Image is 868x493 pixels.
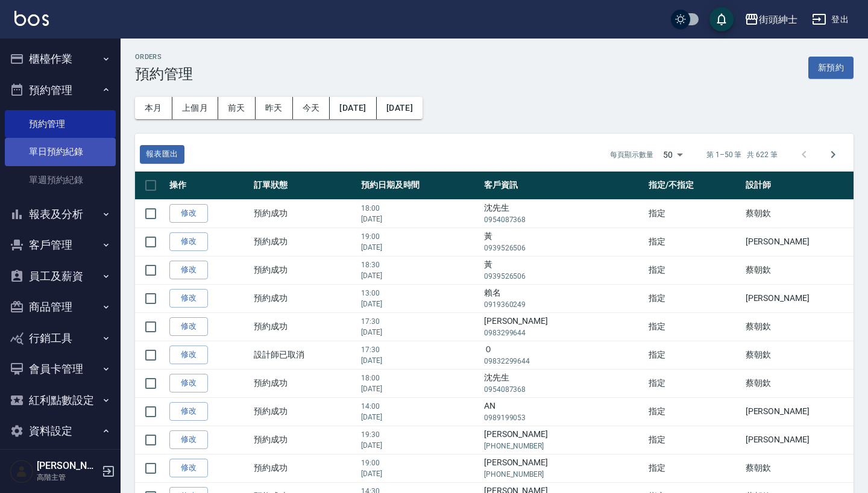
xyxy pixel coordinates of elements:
img: Person [10,459,34,483]
a: 新預約 [808,61,854,73]
button: 報表及分析 [5,199,116,230]
td: ０ [481,341,646,369]
a: 修改 [169,261,208,279]
p: 0939526506 [484,243,643,253]
p: 19:00 [361,457,478,468]
p: 18:00 [361,373,478,383]
a: 修改 [169,317,208,336]
button: 登出 [807,8,854,31]
td: 賴名 [481,284,646,312]
button: 商品管理 [5,291,116,323]
button: 會員卡管理 [5,353,116,385]
button: 上個月 [172,97,218,119]
button: save [709,7,734,31]
td: 預約成功 [251,397,358,426]
th: 預約日期及時間 [358,172,481,200]
td: 指定 [646,312,743,341]
button: 紅利點數設定 [5,385,116,416]
button: 本月 [135,97,172,119]
h3: 預約管理 [135,66,193,82]
button: [DATE] [330,97,376,119]
p: 0954087368 [484,384,643,395]
p: 0989199053 [484,412,643,423]
td: 指定 [646,454,743,482]
td: 指定 [646,426,743,454]
p: [DATE] [361,412,478,423]
button: 新預約 [808,57,854,79]
a: 單週預約紀錄 [5,166,116,194]
h5: [PERSON_NAME] [37,460,98,472]
p: 19:00 [361,231,478,242]
p: [PHONE_NUMBER] [484,469,643,480]
p: [DATE] [361,468,478,479]
p: 18:00 [361,203,478,214]
td: 沈先生 [481,369,646,397]
td: 指定 [646,369,743,397]
td: 預約成功 [251,369,358,397]
a: 修改 [169,204,208,223]
td: 預約成功 [251,228,358,256]
p: [DATE] [361,440,478,451]
p: [DATE] [361,383,478,394]
p: 17:30 [361,316,478,327]
td: 指定 [646,397,743,426]
p: [DATE] [361,214,478,225]
p: 每頁顯示數量 [610,149,653,160]
td: 黃 [481,228,646,256]
p: 14:00 [361,401,478,412]
button: 街頭紳士 [740,7,802,32]
p: [DATE] [361,355,478,366]
button: 資料設定 [5,415,116,447]
button: 行銷工具 [5,323,116,354]
th: 指定/不指定 [646,172,743,200]
td: [PERSON_NAME] [481,312,646,341]
a: 修改 [169,374,208,392]
button: 員工及薪資 [5,261,116,292]
p: 第 1–50 筆 共 622 筆 [706,149,778,160]
p: 18:30 [361,259,478,270]
p: 09832299644 [484,356,643,367]
td: [PERSON_NAME] [481,426,646,454]
td: 黃 [481,256,646,284]
td: 指定 [646,284,743,312]
p: 0939526506 [484,271,643,282]
td: 設計師已取消 [251,341,358,369]
td: 預約成功 [251,312,358,341]
p: [DATE] [361,299,478,309]
p: 0954087368 [484,214,643,225]
p: 0983299644 [484,327,643,338]
button: [DATE] [377,97,423,119]
a: 修改 [169,459,208,477]
td: 預約成功 [251,284,358,312]
td: 指定 [646,199,743,228]
td: 預約成功 [251,256,358,284]
h2: Orders [135,53,193,61]
a: 修改 [169,402,208,421]
img: Logo [14,11,49,26]
td: 指定 [646,228,743,256]
button: 報表匯出 [140,145,184,164]
td: AN [481,397,646,426]
button: 客戶管理 [5,229,116,261]
th: 操作 [166,172,251,200]
a: 修改 [169,289,208,308]
td: [PERSON_NAME] [481,454,646,482]
td: 預約成功 [251,426,358,454]
p: [PHONE_NUMBER] [484,441,643,451]
td: 指定 [646,341,743,369]
button: Go to next page [819,140,848,169]
a: 修改 [169,430,208,449]
a: 預約管理 [5,110,116,138]
p: [DATE] [361,242,478,253]
div: 街頭紳士 [759,12,797,27]
p: 高階主管 [37,472,98,483]
td: 沈先生 [481,199,646,228]
th: 客戶資訊 [481,172,646,200]
a: 修改 [169,232,208,251]
p: [DATE] [361,270,478,281]
p: [DATE] [361,327,478,338]
td: 預約成功 [251,199,358,228]
a: 單日預約紀錄 [5,138,116,166]
p: 0919360249 [484,299,643,310]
